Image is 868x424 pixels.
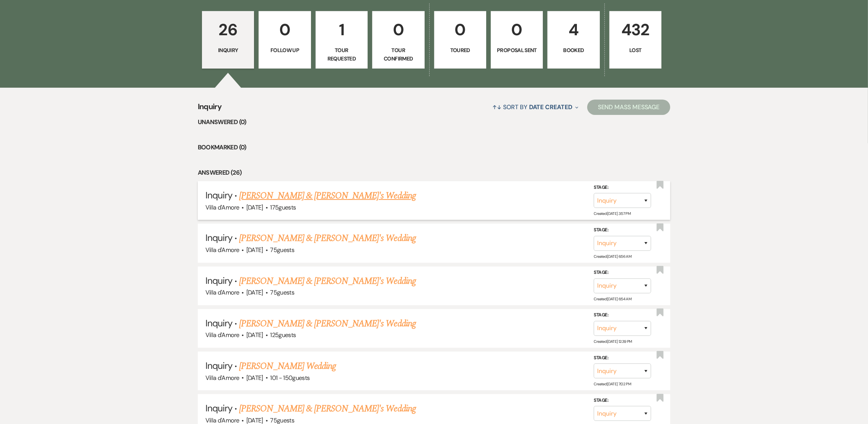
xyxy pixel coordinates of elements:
[434,11,486,69] a: 0Toured
[439,17,481,43] p: 0
[239,359,336,373] a: [PERSON_NAME] Wedding
[205,203,239,211] span: Villa d'Amore
[239,402,416,416] a: [PERSON_NAME] & [PERSON_NAME]'s Wedding
[491,11,543,69] a: 0Proposal Sent
[239,189,416,203] a: [PERSON_NAME] & [PERSON_NAME]'s Wedding
[205,275,232,286] span: Inquiry
[205,402,232,414] span: Inquiry
[202,11,254,69] a: 26Inquiry
[270,331,296,339] span: 125 guests
[439,46,481,54] p: Toured
[594,268,651,277] label: Stage:
[529,103,572,111] span: Date Created
[246,331,263,339] span: [DATE]
[594,183,651,192] label: Stage:
[594,311,651,319] label: Stage:
[609,11,661,69] a: 432Lost
[321,17,363,43] p: 1
[316,11,368,69] a: 1Tour Requested
[246,374,263,382] span: [DATE]
[594,211,630,216] span: Created: [DATE] 3:57 PM
[552,17,594,43] p: 4
[205,246,239,254] span: Villa d'Amore
[239,317,416,331] a: [PERSON_NAME] & [PERSON_NAME]'s Wedding
[198,117,671,127] li: Unanswered (0)
[205,232,232,244] span: Inquiry
[594,296,631,301] span: Created: [DATE] 6:54 AM
[552,46,594,54] p: Booked
[270,246,294,254] span: 75 guests
[492,103,502,111] span: ↑↓
[205,374,239,382] span: Villa d'Amore
[594,339,632,344] span: Created: [DATE] 12:39 PM
[246,246,263,254] span: [DATE]
[372,11,424,69] a: 0Tour Confirmed
[205,331,239,339] span: Villa d'Amore
[198,168,671,178] li: Answered (26)
[264,17,306,43] p: 0
[614,17,656,43] p: 432
[246,203,263,211] span: [DATE]
[198,142,671,152] li: Bookmarked (0)
[594,354,651,362] label: Stage:
[594,396,651,405] label: Stage:
[496,17,538,43] p: 0
[259,11,311,69] a: 0Follow Up
[489,97,581,117] button: Sort By Date Created
[377,17,419,43] p: 0
[587,100,671,115] button: Send Mass Message
[205,288,239,296] span: Villa d'Amore
[270,203,296,211] span: 175 guests
[205,189,232,201] span: Inquiry
[377,46,419,63] p: Tour Confirmed
[594,254,631,259] span: Created: [DATE] 6:56 AM
[207,46,249,54] p: Inquiry
[321,46,363,63] p: Tour Requested
[239,274,416,288] a: [PERSON_NAME] & [PERSON_NAME]'s Wedding
[270,374,309,382] span: 101 - 150 guests
[264,46,306,54] p: Follow Up
[594,226,651,234] label: Stage:
[270,288,294,296] span: 75 guests
[198,101,222,117] span: Inquiry
[614,46,656,54] p: Lost
[239,231,416,245] a: [PERSON_NAME] & [PERSON_NAME]'s Wedding
[594,381,631,386] span: Created: [DATE] 7:02 PM
[547,11,599,69] a: 4Booked
[496,46,538,54] p: Proposal Sent
[205,360,232,372] span: Inquiry
[205,317,232,329] span: Inquiry
[207,17,249,43] p: 26
[246,288,263,296] span: [DATE]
